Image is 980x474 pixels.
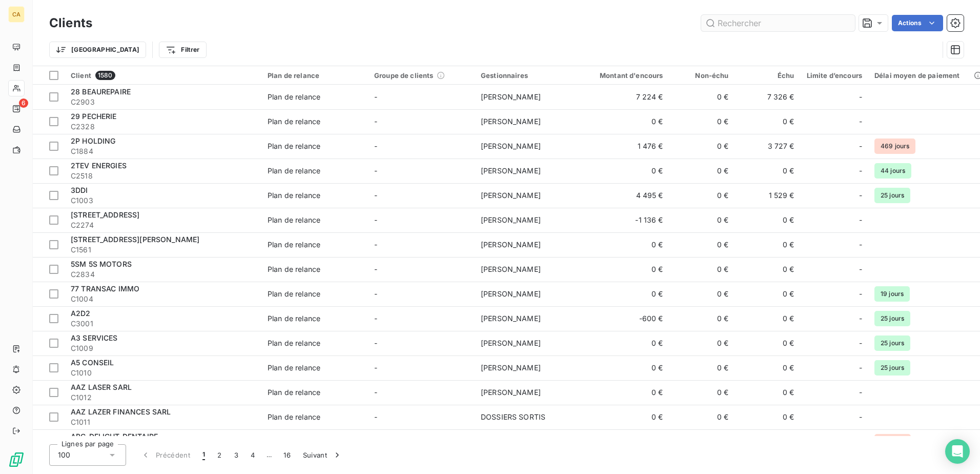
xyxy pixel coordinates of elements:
[581,331,669,355] td: 0 €
[581,232,669,257] td: 0 €
[481,215,541,224] span: [PERSON_NAME]
[71,245,255,255] span: C1561
[581,380,669,405] td: 0 €
[268,71,362,80] div: Plan de relance
[49,14,92,32] h3: Clients
[211,444,228,466] button: 2
[71,220,255,230] span: C2274
[481,142,541,150] span: [PERSON_NAME]
[481,289,541,298] span: [PERSON_NAME]
[735,232,801,257] td: 0 €
[874,139,915,154] span: 469 jours
[735,257,801,282] td: 0 €
[71,319,255,329] span: C3001
[581,109,669,134] td: 0 €
[374,191,377,200] span: -
[71,112,117,121] span: 29 PECHERIE
[71,368,255,378] span: C1010
[859,412,862,422] span: -
[581,257,669,282] td: 0 €
[374,117,377,126] span: -
[71,417,255,427] span: C1011
[277,444,297,466] button: 16
[581,159,669,183] td: 0 €
[874,311,910,326] span: 25 jours
[268,338,320,348] div: Plan de relance
[268,166,320,176] div: Plan de relance
[374,240,377,249] span: -
[71,235,199,244] span: [STREET_ADDRESS][PERSON_NAME]
[71,87,131,96] span: 28 BEAUREPAIRE
[268,363,320,373] div: Plan de relance
[268,215,320,225] div: Plan de relance
[71,195,255,206] span: C1003
[669,208,735,232] td: 0 €
[481,92,541,101] span: [PERSON_NAME]
[374,71,434,80] span: Groupe de clients
[859,141,862,151] span: -
[587,71,663,80] div: Montant d'encours
[735,134,801,159] td: 3 727 €
[859,190,862,201] span: -
[374,289,377,298] span: -
[71,71,91,80] span: Client
[735,208,801,232] td: 0 €
[481,117,541,126] span: [PERSON_NAME]
[735,355,801,380] td: 0 €
[669,331,735,355] td: 0 €
[676,71,729,80] div: Non-échu
[159,42,206,58] button: Filtrer
[859,240,862,250] span: -
[268,313,320,324] div: Plan de relance
[874,286,910,302] span: 19 jours
[669,109,735,134] td: 0 €
[374,215,377,224] span: -
[669,85,735,109] td: 0 €
[202,450,205,460] span: 1
[268,412,320,422] div: Plan de relance
[859,313,862,324] span: -
[58,450,70,460] span: 100
[71,343,255,353] span: C1009
[71,432,158,441] span: ABC-DELIGHT-DENTAIRE
[481,166,541,175] span: [PERSON_NAME]
[71,122,255,132] span: C2328
[859,387,862,398] span: -
[268,141,320,151] div: Plan de relance
[741,71,794,80] div: Échu
[669,257,735,282] td: 0 €
[134,444,196,466] button: Précédent
[892,15,943,31] button: Actions
[735,306,801,331] td: 0 €
[71,97,255,107] span: C2903
[374,388,377,397] span: -
[71,136,116,145] span: 2P HOLDING
[71,210,139,219] span: [STREET_ADDRESS]
[581,282,669,306] td: 0 €
[71,186,88,194] span: 3DDI
[374,265,377,273] span: -
[268,92,320,102] div: Plan de relance
[8,451,25,468] img: Logo LeanPay
[268,240,320,250] div: Plan de relance
[581,429,669,454] td: 0 €
[374,142,377,150] span: -
[669,183,735,208] td: 0 €
[669,282,735,306] td: 0 €
[945,439,970,464] div: Open Intercom Messenger
[481,388,541,397] span: [PERSON_NAME]
[268,190,320,201] div: Plan de relance
[261,447,277,463] span: …
[71,358,114,367] span: A5 CONSEIL
[228,444,244,466] button: 3
[874,434,911,449] span: 85 jours
[374,363,377,372] span: -
[735,159,801,183] td: 0 €
[874,163,911,179] span: 44 jours
[581,85,669,109] td: 7 224 €
[71,309,91,318] span: A2D2
[874,188,910,203] span: 25 jours
[859,92,862,102] span: -
[481,240,541,249] span: [PERSON_NAME]
[8,6,25,23] div: CA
